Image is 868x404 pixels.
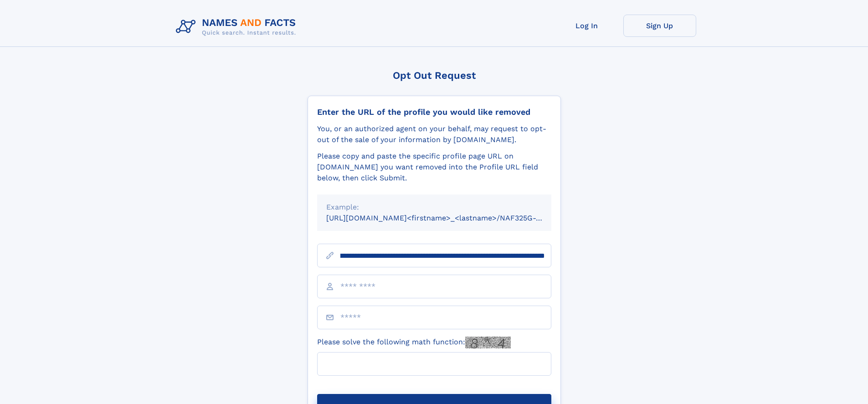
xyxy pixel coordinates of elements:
[317,337,511,348] label: Please solve the following math function:
[550,15,623,37] a: Log In
[623,15,696,37] a: Sign Up
[326,202,542,213] div: Example:
[317,107,551,117] div: Enter the URL of the profile you would like removed
[172,15,303,39] img: Logo Names and Facts
[326,214,569,222] small: [URL][DOMAIN_NAME]<firstname>_<lastname>/NAF325G-xxxxxxxx
[317,123,551,145] div: You, or an authorized agent on your behalf, may request to opt-out of the sale of your informatio...
[308,70,561,81] div: Opt Out Request
[317,151,551,184] div: Please copy and paste the specific profile page URL on [DOMAIN_NAME] you want removed into the Pr...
